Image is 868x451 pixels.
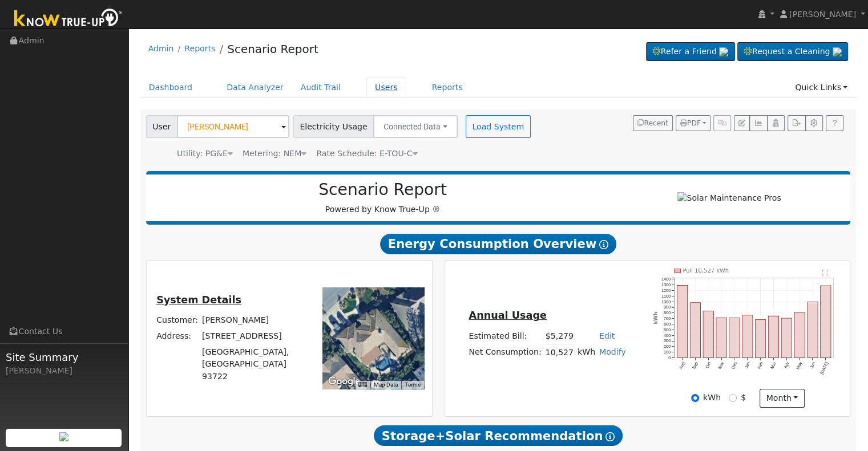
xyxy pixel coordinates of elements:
[678,361,686,370] text: Aug
[646,42,735,62] a: Refer a Friend
[467,344,543,361] td: Net Consumption:
[155,328,200,344] td: Address:
[316,149,417,158] span: Alias: HETOUC
[760,389,805,408] button: month
[605,432,615,441] i: Show Help
[819,361,829,375] text: [DATE]
[405,381,421,388] a: Terms
[821,286,831,358] rect: onclick=""
[737,42,848,62] a: Request a Cleaning
[719,47,728,56] img: retrieve
[822,269,829,276] text: 
[155,312,200,328] td: Customer:
[826,115,843,131] a: Help Link
[683,267,729,274] text: Pull 10,527 kWh
[768,316,778,357] rect: onclick=""
[200,344,307,384] td: [GEOGRAPHIC_DATA], [GEOGRAPHIC_DATA] 93722
[677,192,781,204] img: Solar Maintenance Pros
[664,304,671,310] text: 900
[158,180,608,200] h2: Scenario Report
[741,392,746,404] label: $
[218,77,292,98] a: Data Analyzer
[243,148,306,160] div: Metering: NEM
[152,180,614,216] div: Powered by Know True-Up ®
[661,282,671,287] text: 1300
[543,344,575,361] td: 10,527
[664,316,671,321] text: 700
[156,294,241,306] u: System Details
[668,355,671,360] text: 0
[292,77,349,98] a: Audit Trail
[767,115,785,131] button: Login As
[781,318,792,358] rect: onclick=""
[717,361,725,370] text: Nov
[6,350,122,365] span: Site Summary
[423,77,471,98] a: Reports
[744,361,751,369] text: Jan
[757,361,764,369] text: Feb
[796,361,804,371] text: May
[734,115,750,131] button: Edit User
[373,115,458,138] button: Connected Data
[705,361,712,369] text: Oct
[200,328,307,344] td: [STREET_ADDRESS]
[599,240,608,249] i: Show Help
[633,115,673,131] button: Recent
[808,302,818,357] rect: onclick=""
[293,115,374,138] span: Electricity Usage
[691,394,699,402] input: kWh
[664,338,671,343] text: 300
[661,299,671,304] text: 1000
[543,328,575,344] td: $5,279
[140,77,201,98] a: Dashboard
[653,312,659,324] text: kWh
[325,374,363,389] img: Google
[599,347,626,356] a: Modify
[374,381,398,389] button: Map Data
[729,318,740,357] rect: onclick=""
[680,119,701,127] span: PDF
[664,350,671,355] text: 100
[664,344,671,349] text: 200
[703,311,713,357] rect: onclick=""
[664,327,671,332] text: 500
[716,318,726,357] rect: onclick=""
[6,365,122,377] div: [PERSON_NAME]
[742,315,753,358] rect: onclick=""
[184,44,215,53] a: Reports
[661,288,671,293] text: 1200
[146,115,177,138] span: User
[664,310,671,315] text: 800
[749,115,767,131] button: Multi-Series Graph
[325,374,363,389] a: Open this area in Google Maps (opens a new window)
[783,361,790,369] text: Apr
[664,322,671,327] text: 600
[690,303,700,358] rect: onclick=""
[691,361,699,370] text: Sep
[756,320,766,358] rect: onclick=""
[676,115,710,131] button: PDF
[227,42,318,56] a: Scenario Report
[809,361,816,369] text: Jun
[833,47,842,56] img: retrieve
[805,115,823,131] button: Settings
[380,234,616,254] span: Energy Consumption Overview
[794,312,805,358] rect: onclick=""
[148,44,174,53] a: Admin
[200,312,307,328] td: [PERSON_NAME]
[358,381,366,389] button: Keyboard shortcuts
[177,115,289,138] input: Select a User
[730,361,738,370] text: Dec
[599,331,615,340] a: Edit
[469,310,546,321] u: Annual Usage
[575,344,597,361] td: kWh
[177,148,233,160] div: Utility: PG&E
[703,392,721,404] label: kWh
[769,361,777,370] text: Mar
[661,277,671,282] text: 1400
[729,394,737,402] input: $
[467,328,543,344] td: Estimated Bill:
[677,285,687,357] rect: onclick=""
[9,6,128,32] img: Know True-Up
[789,10,856,19] span: [PERSON_NAME]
